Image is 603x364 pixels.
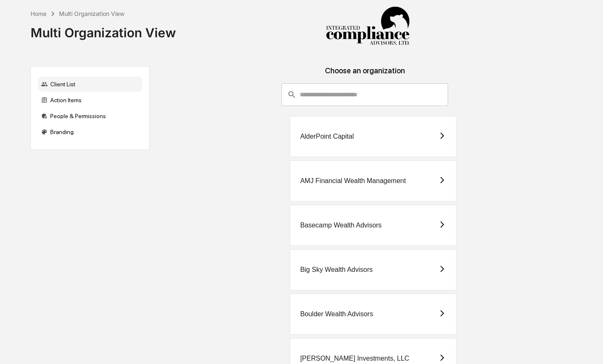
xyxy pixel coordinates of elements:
[300,310,373,318] div: Boulder Wealth Advisors
[576,336,599,359] iframe: Open customer support
[38,93,142,108] div: Action Items
[300,266,373,274] div: Big Sky Wealth Advisors
[300,133,354,140] div: AlderPoint Capital
[326,7,410,46] img: Integrated Compliance Advisors
[38,124,142,139] div: Branding
[300,177,406,185] div: AMJ Financial Wealth Management
[31,18,176,40] div: Multi Organization View
[300,222,381,229] div: Basecamp Wealth Advisors
[281,83,448,106] div: consultant-dashboard__filter-organizations-search-bar
[59,10,124,17] div: Multi Organization View
[38,108,142,124] div: People & Permissions
[156,66,573,83] div: Choose an organization
[38,77,142,92] div: Client List
[31,10,46,17] div: Home
[300,355,410,362] div: [PERSON_NAME] Investments, LLC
